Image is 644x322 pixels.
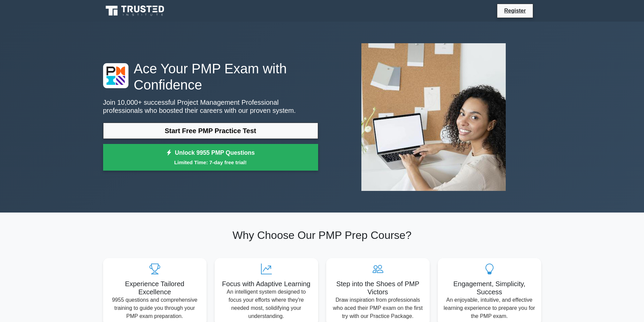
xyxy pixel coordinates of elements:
[103,229,541,242] h2: Why Choose Our PMP Prep Course?
[220,288,313,320] p: An intelligent system designed to focus your efforts where they're needed most, solidifying your ...
[332,280,424,296] h5: Step into the Shoes of PMP Victors
[443,280,536,296] h5: Engagement, Simplicity, Success
[103,60,318,93] h1: Ace Your PMP Exam with Confidence
[109,296,201,320] p: 9955 questions and comprehensive training to guide you through your PMP exam preparation.
[332,296,424,320] p: Draw inspiration from professionals who aced their PMP exam on the first try with our Practice Pa...
[220,280,313,288] h5: Focus with Adaptive Learning
[443,296,536,320] p: An enjoyable, intuitive, and effective learning experience to prepare you for the PMP exam.
[112,158,310,166] small: Limited Time: 7-day free trial!
[103,123,318,139] a: Start Free PMP Practice Test
[103,98,318,115] p: Join 10,000+ successful Project Management Professional professionals who boosted their careers w...
[109,280,201,296] h5: Experience Tailored Excellence
[500,6,530,15] a: Register
[103,144,318,171] a: Unlock 9955 PMP QuestionsLimited Time: 7-day free trial!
